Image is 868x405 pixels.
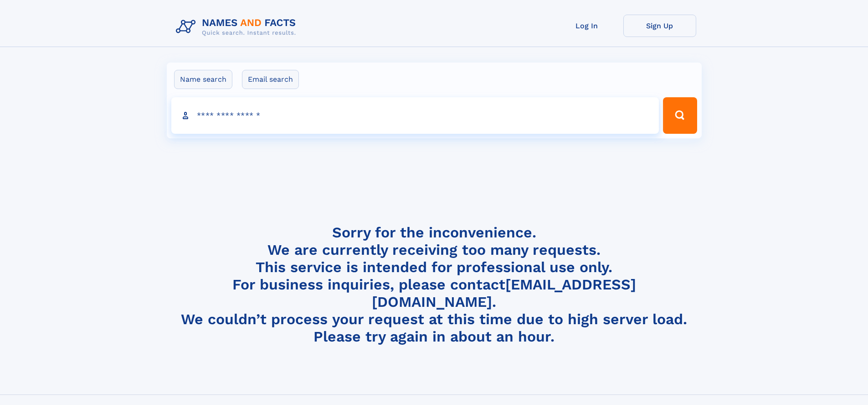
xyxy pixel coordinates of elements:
[372,276,636,310] a: [EMAIL_ADDRESS][DOMAIN_NAME]
[171,97,659,134] input: search input
[174,70,232,89] label: Name search
[623,15,696,37] a: Sign Up
[242,70,299,89] label: Email search
[663,97,697,134] button: Search Button
[172,224,696,346] h4: Sorry for the inconvenience. We are currently receiving too many requests. This service is intend...
[172,15,303,39] img: Logo Names and Facts
[550,15,623,37] a: Log In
